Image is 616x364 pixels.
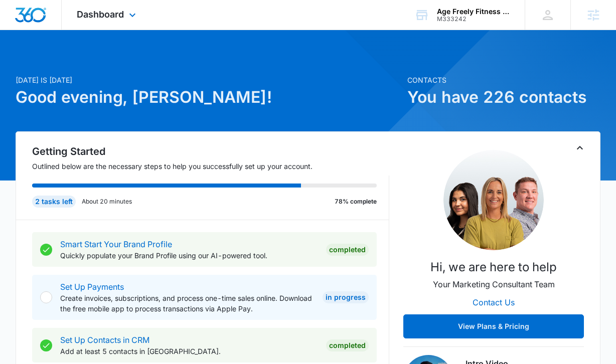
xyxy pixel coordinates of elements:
div: 2 tasks left [32,196,76,208]
a: Smart Start Your Brand Profile [60,239,172,249]
a: Set Up Payments [60,282,124,292]
button: Contact Us [463,290,525,314]
button: View Plans & Pricing [403,314,584,338]
div: account name [437,8,510,16]
p: Quickly populate your Brand Profile using our AI-powered tool. [60,250,319,261]
span: Dashboard [77,9,124,20]
div: In Progress [323,291,369,303]
p: About 20 minutes [82,197,132,206]
p: Contacts [407,75,600,85]
h2: Getting Started [32,144,390,159]
p: Create invoices, subscriptions, and process one-time sales online. Download the free mobile app t... [60,293,315,314]
p: Your Marketing Consultant Team [433,278,555,290]
p: 78% complete [335,197,377,206]
a: Set Up Contacts in CRM [60,335,149,345]
div: account id [437,16,510,23]
p: Hi, we are here to help [430,258,557,276]
div: Completed [326,244,369,256]
div: Completed [326,339,369,351]
p: Outlined below are the necessary steps to help you successfully set up your account. [32,161,390,171]
p: Add at least 5 contacts in [GEOGRAPHIC_DATA]. [60,346,319,356]
button: Toggle Collapse [574,142,586,154]
p: [DATE] is [DATE] [16,75,402,85]
h1: You have 226 contacts [407,85,600,109]
h1: Good evening, [PERSON_NAME]! [16,85,402,109]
